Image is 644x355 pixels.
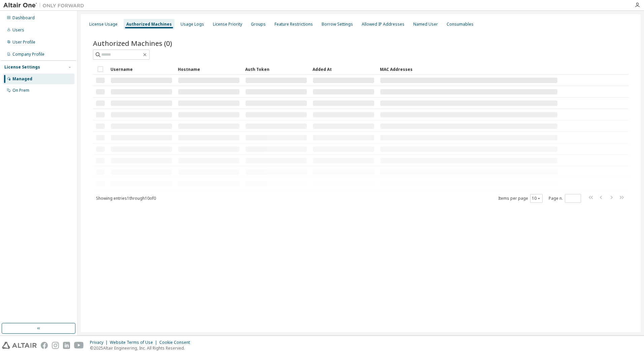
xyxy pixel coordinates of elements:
img: altair_logo.svg [2,342,37,349]
div: On Prem [12,88,29,93]
p: © 2025 Altair Engineering, Inc. All Rights Reserved. [90,345,194,351]
div: Users [12,27,24,33]
img: linkedin.svg [63,342,70,349]
div: Auth Token [245,64,307,75]
img: youtube.svg [74,342,84,349]
div: MAC Addresses [380,64,558,75]
span: Items per page [498,194,543,203]
div: Borrow Settings [322,22,353,27]
div: Website Terms of Use [110,340,159,345]
div: Username [110,64,172,75]
span: Authorized Machines (0) [93,38,172,48]
div: License Usage [89,22,118,27]
div: Privacy [90,340,110,345]
div: Added At [313,64,375,75]
span: Page n. [549,194,581,203]
div: Usage Logs [181,22,204,27]
div: Groups [251,22,266,27]
span: Showing entries 1 through 10 of 0 [96,195,156,201]
div: Allowed IP Addresses [362,22,405,27]
div: License Priority [213,22,242,27]
div: License Settings [4,64,40,70]
div: Managed [12,76,32,82]
div: User Profile [12,39,35,45]
div: Cookie Consent [159,340,194,345]
img: instagram.svg [52,342,59,349]
div: Authorized Machines [126,22,172,27]
div: Consumables [447,22,474,27]
div: Feature Restrictions [275,22,313,27]
img: Altair One [3,2,88,9]
div: Dashboard [12,15,35,21]
div: Named User [413,22,438,27]
button: 10 [532,196,541,201]
img: facebook.svg [41,342,48,349]
div: Hostname [178,64,240,75]
div: Company Profile [12,52,44,57]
